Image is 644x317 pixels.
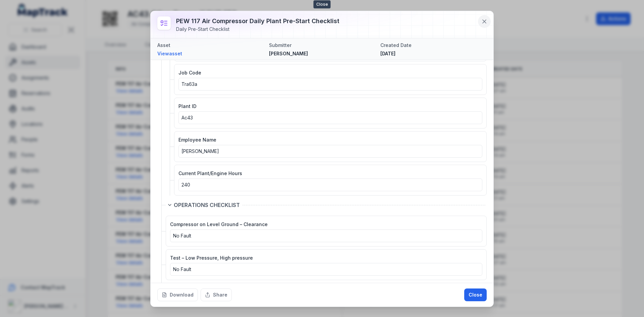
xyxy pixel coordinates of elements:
span: [PERSON_NAME] [269,51,308,56]
button: Download [157,288,198,301]
span: Test – Low Pressure, High pressure [170,255,253,261]
span: Submitter [269,42,291,48]
span: Created Date [380,42,412,48]
span: [PERSON_NAME] [181,148,219,154]
span: Compressor on Level Ground – Clearance [170,221,268,227]
button: Share [201,288,232,301]
span: Employee Name [178,137,216,143]
span: OPERATIONS CHECKLIST [174,201,240,209]
a: Viewasset [157,50,264,57]
span: Close [314,0,331,8]
span: [DATE] [380,51,395,56]
time: 9/15/2025, 8:27:33 AM [380,51,395,56]
span: No Fault [173,266,191,272]
span: Ac43 [181,115,193,120]
button: Close [464,288,487,301]
h3: PEW 117 Air Compressor Daily Plant Pre-Start Checklist [176,16,339,26]
span: Job Code [178,70,201,75]
span: Asset [157,42,170,48]
span: 240 [181,182,190,188]
span: No Fault [173,233,191,239]
span: Tra63a [181,81,197,87]
span: Plant ID [178,103,197,109]
span: Current Plant/Engine Hours [178,170,242,176]
div: Daily Pre-Start Checklist [176,26,339,33]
